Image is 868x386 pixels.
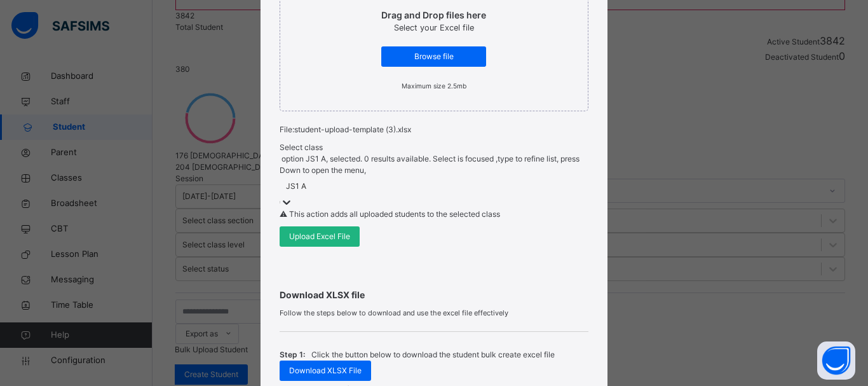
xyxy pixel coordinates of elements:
button: Open asap [817,341,855,380]
span: 0 results available. Select is focused ,type to refine list, press Down to open the menu, [280,154,580,175]
div: JS1 A [286,181,306,192]
span: Step 1: [280,349,305,361]
span: Follow the steps below to download and use the excel file effectively [280,308,588,319]
span: Upload Excel File [289,231,350,242]
p: Click the button below to download the student bulk create excel file [311,349,555,361]
span: option JS1 A, selected. [280,154,362,163]
p: Drag and Drop files here [381,8,486,22]
p: File: student-upload-template (3).xlsx [280,124,588,135]
span: Download XLSX file [280,288,588,301]
span: Browse file [391,51,477,62]
span: Select your Excel file [394,23,474,32]
span: Select class [280,142,323,152]
p: ⚠ This action adds all uploaded students to the selected class [280,209,588,220]
span: Download XLSX File [289,365,362,376]
small: Maximum size 2.5mb [402,82,466,90]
